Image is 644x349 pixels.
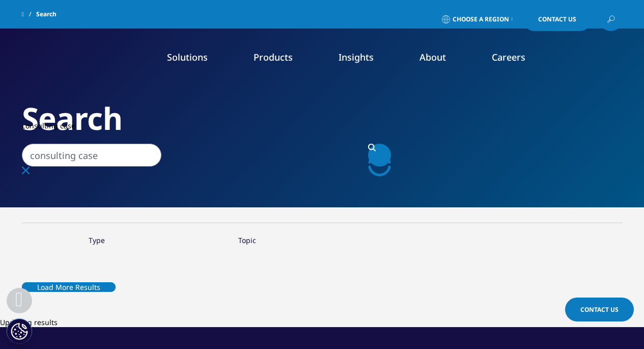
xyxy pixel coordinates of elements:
a: Solutions [167,51,208,63]
svg: Clear [403,130,410,138]
span: Contact Us [538,16,576,22]
a: Careers [492,51,525,63]
a: Products [254,51,293,63]
a: Insights [339,51,374,63]
nav: Primary [107,36,623,84]
a: Contact Us [523,8,592,31]
a: Contact Us [565,298,634,321]
svg: Loading [368,121,390,143]
h2: Search [22,99,623,138]
button: Cookie 设置 [7,318,32,344]
span: Contact Us [580,305,619,314]
input: Search [22,121,391,144]
a: Search [368,121,391,144]
div: Clear [395,121,419,145]
span: Choose a Region [453,15,509,23]
a: About [419,51,446,63]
